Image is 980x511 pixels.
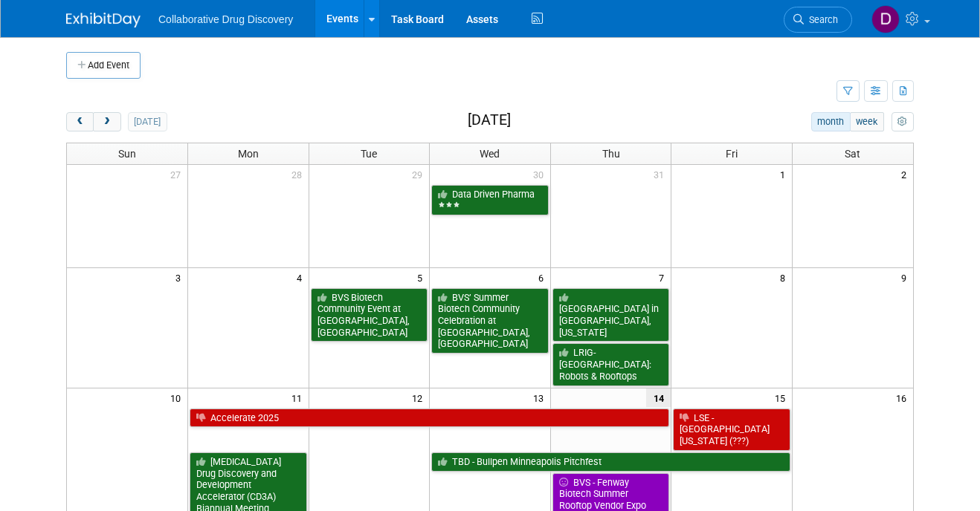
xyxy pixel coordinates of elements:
span: 3 [174,268,187,287]
span: 28 [290,165,309,183]
span: 7 [657,268,671,287]
span: 12 [410,388,429,407]
span: 13 [532,388,550,407]
span: 29 [410,165,429,183]
span: 9 [900,268,913,287]
span: 16 [894,388,913,407]
button: month [811,112,851,131]
span: 14 [646,388,671,407]
a: Data Driven Pharma [431,185,549,215]
span: Thu [602,148,620,160]
span: 1 [778,165,792,183]
span: Wed [480,148,500,160]
a: TBD - Bullpen Minneapolis Pitchfest [431,452,790,472]
span: Mon [238,148,259,160]
span: 8 [778,268,792,287]
h2: [DATE] [468,112,511,128]
span: 31 [652,165,671,183]
a: BVS’ Summer Biotech Community Celebration at [GEOGRAPHIC_DATA], [GEOGRAPHIC_DATA] [431,288,549,354]
button: [DATE] [128,112,167,131]
i: Personalize Calendar [897,117,907,127]
a: LSE - [GEOGRAPHIC_DATA][US_STATE] (???) [673,409,790,451]
a: Accelerate 2025 [190,409,669,428]
span: Fri [726,148,738,160]
span: 30 [532,165,550,183]
span: 27 [169,165,187,183]
span: Search [804,14,838,25]
span: 5 [416,268,429,287]
button: prev [66,112,94,131]
span: 10 [169,388,187,407]
span: 2 [900,165,913,183]
span: 15 [773,388,792,407]
span: Sat [845,148,860,160]
button: myCustomButton [892,112,914,131]
span: Collaborative Drug Discovery [158,13,293,25]
a: Search [784,7,852,33]
span: Sun [118,148,136,160]
a: [GEOGRAPHIC_DATA] in [GEOGRAPHIC_DATA], [US_STATE] [552,288,670,342]
a: BVS Biotech Community Event at [GEOGRAPHIC_DATA], [GEOGRAPHIC_DATA] [311,288,428,342]
span: 4 [295,268,309,287]
span: 6 [537,268,550,287]
button: Add Event [66,52,141,79]
span: 11 [290,388,309,407]
span: Tue [361,148,377,160]
button: week [850,112,884,131]
img: ExhibitDay [66,13,141,27]
button: next [93,112,120,131]
img: Daniel Castro [871,5,900,33]
a: LRIG-[GEOGRAPHIC_DATA]: Robots & Rooftops [552,343,670,385]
